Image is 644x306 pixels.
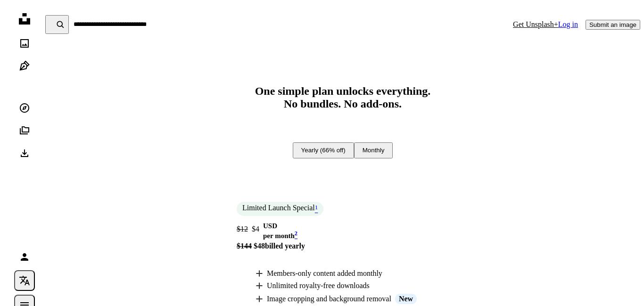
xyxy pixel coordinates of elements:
li: Image cropping and background removal [256,294,449,304]
sup: 1 [315,204,318,211]
div: Limited Launch Special [237,202,323,216]
div: $48 billed yearly [237,242,449,250]
button: Monthly [354,142,393,158]
button: Yearly (66% off) [293,142,354,158]
a: Collections [15,121,34,140]
sup: 2 [295,230,297,237]
a: Explore [15,99,34,117]
a: Log in / Sign up [15,248,34,266]
a: Download History [15,144,34,163]
a: 2 [293,232,299,240]
button: Submit an image [586,20,640,30]
a: 1 [313,204,320,214]
button: Language [14,270,35,291]
span: New [395,294,417,304]
button: Search Unsplash [45,15,69,34]
a: Log in [558,20,578,29]
form: Find visuals sitewide [45,15,505,34]
span: $144 [237,242,252,250]
h2: One simple plan unlocks everything. No bundles. No add-ons. [45,85,640,133]
div: $4 [237,220,259,238]
a: Photos [15,34,34,53]
li: Unlimited royalty-free downloads [256,281,449,290]
span: USD [263,222,297,230]
span: per month [263,230,297,240]
span: $12 [237,225,248,233]
a: Illustrations [15,57,34,75]
li: Members-only content added monthly [256,269,449,278]
a: Get Unsplash+ [513,20,558,29]
a: Home — Unsplash [15,9,34,30]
